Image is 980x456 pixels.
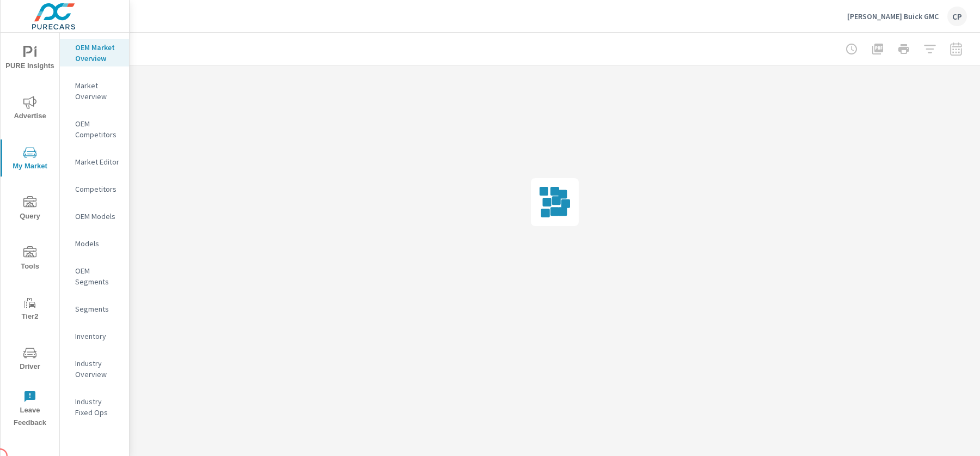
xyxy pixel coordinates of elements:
[4,96,56,123] span: Advertise
[60,154,129,170] div: Market Editor
[60,115,129,143] div: OEM Competitors
[1,33,59,434] div: nav menu
[75,265,120,287] p: OEM Segments
[60,355,129,382] div: Industry Overview
[60,301,129,317] div: Segments
[4,296,56,323] span: Tier2
[4,346,56,373] span: Driver
[75,396,120,418] p: Industry Fixed Ops
[4,390,56,429] span: Leave Feedback
[60,328,129,344] div: Inventory
[60,208,129,224] div: OEM Models
[75,238,120,249] p: Models
[60,77,129,105] div: Market Overview
[4,146,56,173] span: My Market
[4,246,56,273] span: Tools
[947,7,967,26] div: CP
[75,331,120,342] p: Inventory
[60,393,129,421] div: Industry Fixed Ops
[75,42,120,64] p: OEM Market Overview
[75,80,120,102] p: Market Overview
[4,196,56,223] span: Query
[847,11,939,21] p: [PERSON_NAME] Buick GMC
[60,235,129,252] div: Models
[60,181,129,197] div: Competitors
[4,46,56,72] span: PURE Insights
[75,156,120,167] p: Market Editor
[75,358,120,380] p: Industry Overview
[75,184,120,194] p: Competitors
[75,211,120,222] p: OEM Models
[60,39,129,66] div: OEM Market Overview
[60,263,129,290] div: OEM Segments
[75,303,120,314] p: Segments
[75,118,120,140] p: OEM Competitors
